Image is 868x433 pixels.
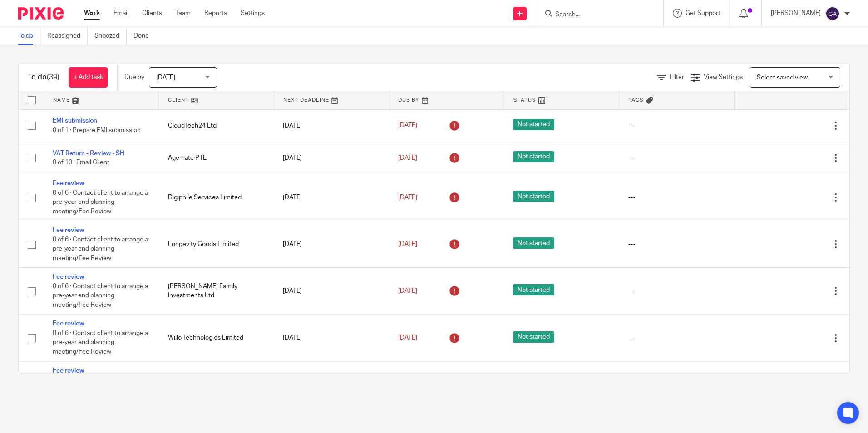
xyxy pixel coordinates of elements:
[53,320,84,327] a: Fee review
[628,240,725,249] div: ---
[53,274,84,280] a: Fee review
[686,10,720,16] span: Get Support
[159,142,274,174] td: Agemate PTE
[53,368,84,374] a: Fee review
[133,27,156,45] a: Done
[142,9,162,18] a: Clients
[94,27,127,45] a: Snoozed
[156,74,175,81] span: [DATE]
[274,109,389,142] td: [DATE]
[204,9,227,18] a: Reports
[53,180,84,187] a: Fee review
[513,284,554,295] span: Not started
[159,221,274,268] td: Longevity Goods Limited
[274,174,389,221] td: [DATE]
[771,9,821,18] p: [PERSON_NAME]
[757,74,808,81] span: Select saved view
[398,288,417,294] span: [DATE]
[628,98,644,103] span: Tags
[176,9,191,18] a: Team
[241,9,265,18] a: Settings
[670,74,684,80] span: Filter
[28,73,59,82] h1: To do
[124,73,144,82] p: Due by
[274,268,389,315] td: [DATE]
[628,153,725,162] div: ---
[18,7,64,20] img: Pixie
[274,315,389,361] td: [DATE]
[398,335,417,341] span: [DATE]
[53,118,97,124] a: EMI submission
[18,27,40,45] a: To do
[159,315,274,361] td: Willo Technologies Limited
[398,155,417,161] span: [DATE]
[53,236,148,261] span: 0 of 6 · Contact client to arrange a pre-year end planning meeting/Fee Review
[398,194,417,201] span: [DATE]
[84,9,100,18] a: Work
[825,6,840,21] img: svg%3E
[113,9,128,18] a: Email
[47,27,88,45] a: Reassigned
[274,142,389,174] td: [DATE]
[47,74,59,81] span: (39)
[53,159,109,166] span: 0 of 10 · Email Client
[513,151,554,162] span: Not started
[53,127,141,133] span: 0 of 1 · Prepare EMI submission
[398,241,417,247] span: [DATE]
[628,333,725,342] div: ---
[53,150,124,157] a: VAT Return - Review - SH
[53,330,148,355] span: 0 of 6 · Contact client to arrange a pre-year end planning meeting/Fee Review
[513,237,554,249] span: Not started
[159,109,274,142] td: CloudTech24 Ltd
[159,174,274,221] td: Digiphile Services Limited
[554,11,636,19] input: Search
[69,67,108,88] a: + Add task
[398,123,417,129] span: [DATE]
[159,361,274,408] td: [DATE] House Limited
[159,268,274,315] td: [PERSON_NAME] Family Investments Ltd
[513,119,554,130] span: Not started
[513,191,554,202] span: Not started
[274,221,389,268] td: [DATE]
[513,331,554,343] span: Not started
[53,283,148,308] span: 0 of 6 · Contact client to arrange a pre-year end planning meeting/Fee Review
[704,74,743,80] span: View Settings
[628,286,725,295] div: ---
[628,121,725,130] div: ---
[274,361,389,408] td: [DATE]
[53,190,148,215] span: 0 of 6 · Contact client to arrange a pre-year end planning meeting/Fee Review
[53,227,84,233] a: Fee review
[628,193,725,202] div: ---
